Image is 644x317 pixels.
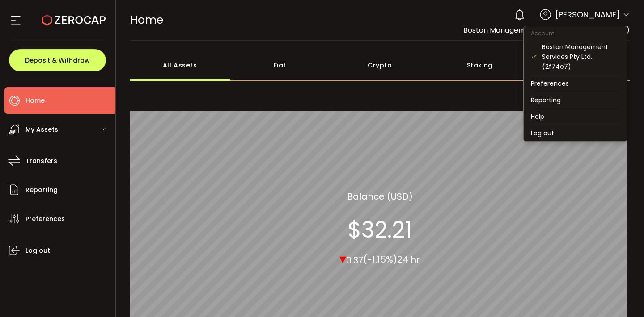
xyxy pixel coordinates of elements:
[9,49,106,71] button: Deposit & Withdraw
[25,154,57,167] span: Transfers
[25,123,58,136] span: My Assets
[555,8,620,21] span: [PERSON_NAME]
[130,50,230,81] div: All Assets
[130,12,163,28] span: Home
[346,254,363,266] span: 0.37
[25,213,65,225] span: Preferences
[599,274,644,317] iframe: Chat Widget
[330,50,430,81] div: Crypto
[347,189,413,203] section: Balance (USD)
[524,75,627,92] li: Preferences
[230,50,330,81] div: Fiat
[430,50,530,81] div: Staking
[524,125,627,141] li: Log out
[339,249,346,268] span: ▾
[363,253,397,266] span: (-1.15%)
[463,25,630,35] span: Boston Management Services Pty Ltd. (2f74e7)
[25,94,45,107] span: Home
[25,244,50,257] span: Log out
[347,216,412,243] section: $32.21
[25,184,58,196] span: Reporting
[397,253,420,266] span: 24 hr
[524,29,561,37] span: Account
[524,108,627,125] li: Help
[524,92,627,108] li: Reporting
[25,57,90,63] span: Deposit & Withdraw
[542,42,620,71] div: Boston Management Services Pty Ltd. (2f74e7)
